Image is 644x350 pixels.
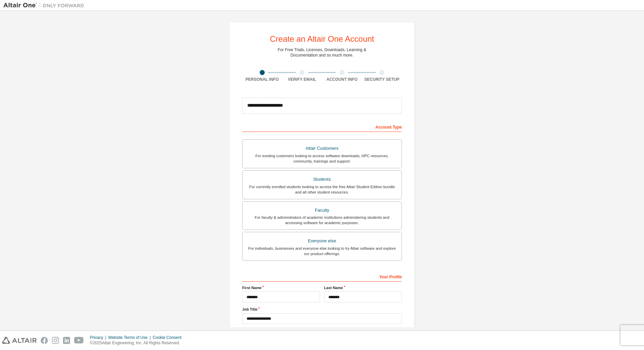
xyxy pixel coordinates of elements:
[247,236,397,246] div: Everyone else
[247,206,397,215] div: Faculty
[322,77,362,82] div: Account Info
[90,335,108,340] div: Privacy
[282,77,322,82] div: Verify Email
[247,215,397,225] div: For faculty & administrators of academic institutions administering students and accessing softwa...
[63,337,70,344] img: linkedin.svg
[247,246,397,256] div: For individuals, businesses and everyone else looking to try Altair software and explore our prod...
[247,153,397,164] div: For existing customers looking to access software downloads, HPC resources, community, trainings ...
[247,144,397,153] div: Altair Customers
[247,184,397,195] div: For currently enrolled students looking to access the free Altair Student Edition bundle and all ...
[324,285,402,290] label: Last Name
[2,337,37,344] img: altair_logo.svg
[90,340,186,346] p: © 2025 Altair Engineering, Inc. All Rights Reserved.
[270,35,374,43] div: Create an Altair One Account
[3,2,88,9] img: Altair One
[242,121,402,132] div: Account Type
[242,307,402,312] label: Job Title
[247,175,397,184] div: Students
[74,337,84,344] img: youtube.svg
[153,335,185,340] div: Cookie Consent
[52,337,59,344] img: instagram.svg
[278,47,366,58] div: For Free Trials, Licenses, Downloads, Learning & Documentation and so much more.
[242,77,282,82] div: Personal Info
[108,335,153,340] div: Website Terms of Use
[362,77,402,82] div: Security Setup
[242,271,402,282] div: Your Profile
[242,285,320,290] label: First Name
[41,337,48,344] img: facebook.svg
